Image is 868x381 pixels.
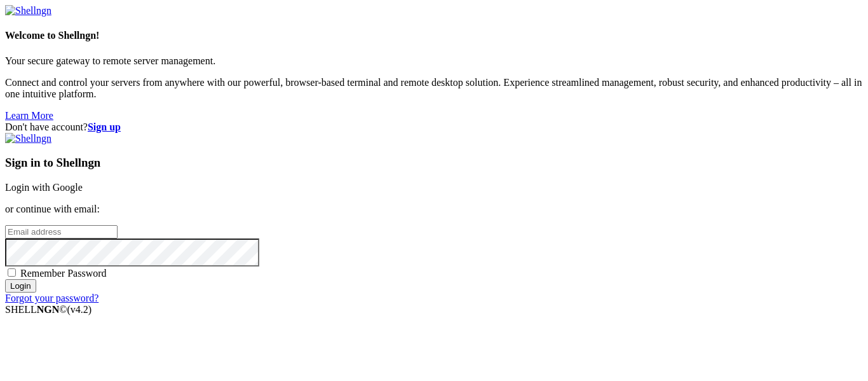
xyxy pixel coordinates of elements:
h3: Sign in to Shellngn [5,156,863,170]
span: SHELL © [5,304,92,315]
a: Learn More [5,110,53,121]
p: Your secure gateway to remote server management. [5,55,863,67]
p: Connect and control your servers from anywhere with our powerful, browser-based terminal and remo... [5,77,863,100]
input: Login [5,279,36,293]
span: 4.2.0 [67,304,92,315]
span: Remember Password [20,268,107,279]
a: Sign up [88,121,121,132]
a: Forgot your password? [5,293,98,303]
b: NGN [37,304,60,315]
input: Email address [5,225,118,239]
div: Don't have account? [5,121,863,133]
a: Login with Google [5,182,83,193]
input: Remember Password [8,268,16,277]
h4: Welcome to Shellngn! [5,30,863,41]
img: Shellngn [5,5,51,17]
img: Shellngn [5,133,51,144]
p: or continue with email: [5,204,863,215]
